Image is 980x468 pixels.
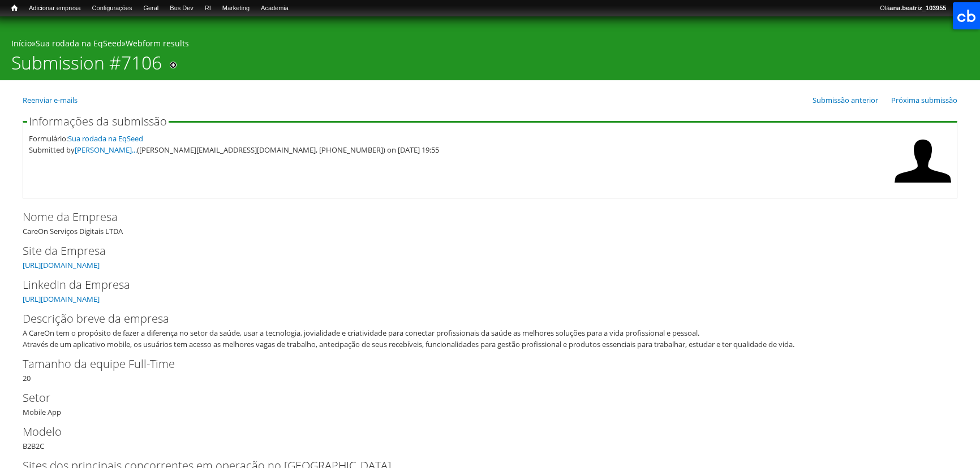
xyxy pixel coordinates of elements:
a: Adicionar empresa [23,3,87,14]
img: Foto de Fernanda de Sousa Vieira [895,133,951,189]
a: Webform results [126,38,189,49]
label: Setor [23,389,939,406]
a: Geral [137,3,164,14]
a: [URL][DOMAIN_NAME] [23,260,100,270]
a: Marketing [217,3,255,14]
a: Oláana.beatriz_103955 [874,3,952,14]
div: Mobile App [23,389,957,418]
a: Sair [952,3,974,14]
a: Submissão anterior [813,95,878,105]
a: Sua rodada na EqSeed [36,38,122,49]
a: Sua rodada na EqSeed [68,133,143,144]
label: Modelo [23,423,939,440]
h1: Submission #7106 [11,52,162,80]
strong: ana.beatriz_103955 [889,5,946,11]
a: [URL][DOMAIN_NAME] [23,294,100,304]
a: Ver perfil do usuário. [895,181,951,192]
a: Bus Dev [164,3,199,14]
div: Formulário: [29,133,889,144]
div: A CareOn tem o propósito de fazer a diferença no setor da saúde, usar a tecnologia, jovialidade e... [23,327,950,350]
div: 20 [23,356,957,384]
label: Nome da Empresa [23,209,939,226]
a: Academia [255,3,294,14]
div: » » [11,38,969,52]
div: CareOn Serviços Digitais LTDA [23,209,957,237]
span: Início [11,4,18,12]
div: Submitted by ([PERSON_NAME][EMAIL_ADDRESS][DOMAIN_NAME], [PHONE_NUMBER]) on [DATE] 19:55 [29,144,889,155]
label: Site da Empresa [23,242,939,259]
label: Descrição breve da empresa [23,310,939,327]
label: Tamanho da equipe Full-Time [23,356,939,372]
a: Próxima submissão [891,95,957,105]
legend: Informações da submissão [27,116,169,127]
a: [PERSON_NAME]... [75,145,137,155]
a: Início [11,38,32,49]
a: Configurações [87,3,138,14]
a: Reenviar e-mails [23,95,78,105]
a: Início [6,3,23,14]
a: RI [199,3,217,14]
label: LinkedIn da Empresa [23,276,939,293]
div: B2B2C [23,423,957,452]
